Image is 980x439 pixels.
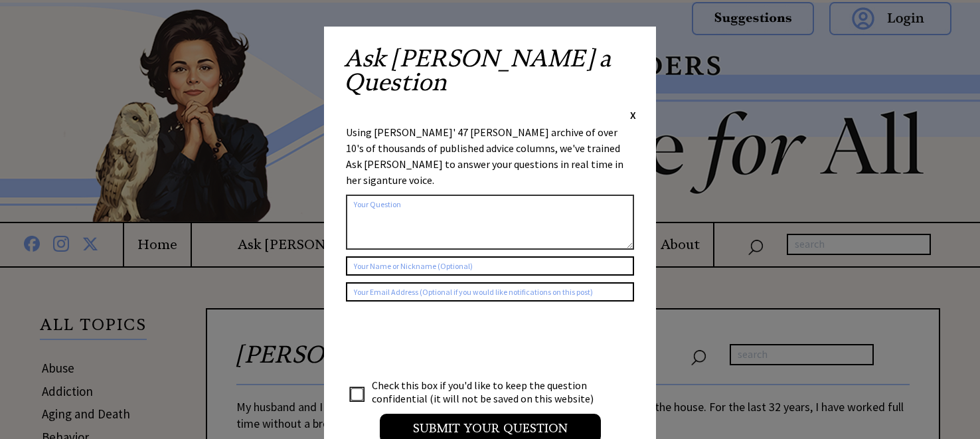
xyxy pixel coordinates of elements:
td: Check this box if you'd like to keep the question confidential (it will not be saved on this webs... [371,378,606,406]
input: Your Email Address (Optional if you would like notifications on this post) [346,282,634,302]
div: Using [PERSON_NAME]' 47 [PERSON_NAME] archive of over 10's of thousands of published advice colum... [346,124,634,188]
iframe: reCAPTCHA [346,315,548,367]
h2: Ask [PERSON_NAME] a Question [344,46,636,108]
input: Your Name or Nickname (Optional) [346,256,634,276]
span: X [630,108,636,122]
